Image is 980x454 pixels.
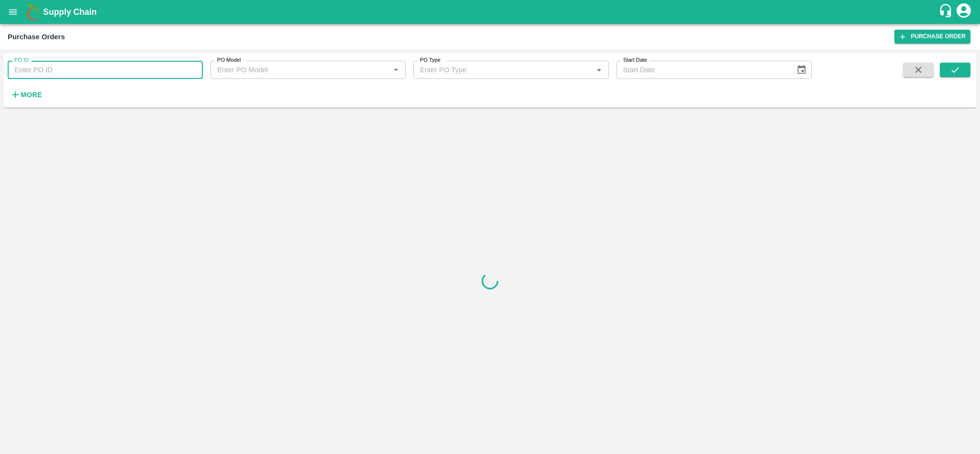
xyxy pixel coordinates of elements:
[793,61,811,79] button: Choose date
[416,64,590,76] input: Enter PO Type
[213,64,387,76] input: Enter PO Model
[2,1,24,23] button: open drawer
[420,56,440,64] label: PO Type
[617,61,789,79] input: Start Date
[390,64,402,76] button: Open
[593,64,605,76] button: Open
[623,56,647,64] label: Start Date
[21,91,42,99] strong: More
[8,61,203,79] input: Enter PO ID
[955,2,972,22] div: account of current user
[14,56,29,64] label: PO ID
[8,87,44,103] button: More
[938,3,955,21] div: customer-support
[217,56,241,64] label: PO Model
[894,30,970,44] a: Purchase Order
[43,5,938,19] a: Supply Chain
[24,2,43,22] img: logo
[43,7,97,17] b: Supply Chain
[8,31,65,43] div: Purchase Orders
